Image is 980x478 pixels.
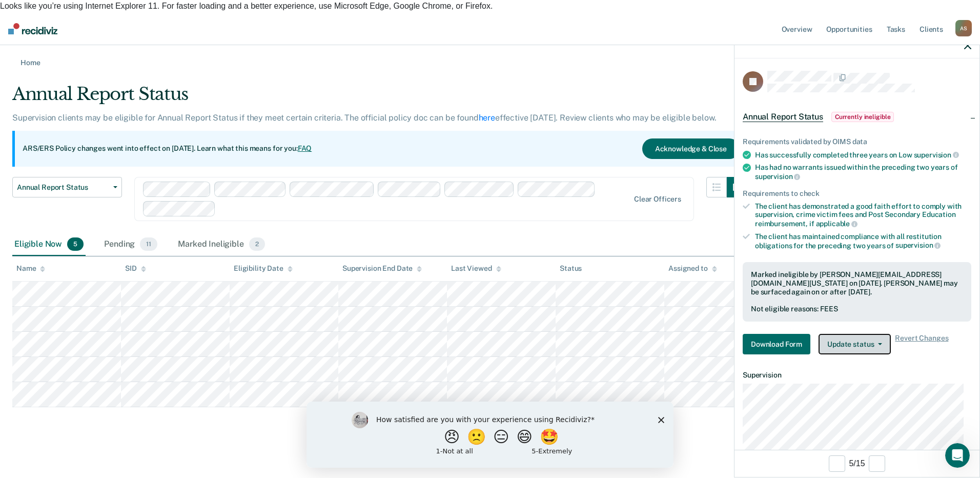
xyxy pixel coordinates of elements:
div: Eligible Now [12,233,86,256]
div: SID [125,264,146,273]
div: The client has demonstrated a good faith effort to comply with supervision, crime victim fees and... [755,202,971,228]
span: Annual Report Status [743,112,823,122]
span: 2 [249,237,265,251]
iframe: Intercom live chat [945,443,970,468]
div: Marked ineligible by [PERSON_NAME][EMAIL_ADDRESS][DOMAIN_NAME][US_STATE] on [DATE]. [PERSON_NAME]... [751,270,963,296]
div: Annual Report StatusCurrently ineligible [734,101,979,133]
button: Next Opportunity [869,455,885,472]
div: Requirements validated by OIMS data [743,137,971,146]
button: Acknowledge & Close [642,138,740,159]
a: Navigate to form link [743,334,814,354]
a: Overview [780,12,814,45]
iframe: Survey by Kim from Recidiviz [307,402,673,468]
span: Annual Report Status [17,183,109,192]
div: Assigned to [668,264,717,273]
a: Clients [917,12,945,45]
div: Last Viewed [451,264,501,273]
div: Has had no warrants issued within the preceding two years of [755,163,971,181]
span: supervision [914,151,959,159]
div: Pending [102,233,159,256]
a: Home [12,57,968,67]
div: A S [955,20,972,36]
div: Requirements to check [743,189,971,198]
span: supervision [755,172,800,181]
div: Status [560,264,582,273]
p: Supervision clients may be eligible for Annual Report Status if they meet certain criteria. The o... [12,113,716,123]
span: Currently ineligible [831,112,894,122]
a: Opportunities [824,12,874,45]
div: Supervision End Date [342,264,422,273]
button: Download Form [743,334,810,354]
a: here [479,113,495,123]
div: Eligibility Date [234,264,293,273]
span: 11 [140,237,157,251]
span: Revert Changes [895,334,948,354]
div: Annual Report Status [12,84,747,113]
p: ARS/ERS Policy changes went into effect on [DATE]. Learn what this means for you: [23,144,312,154]
button: Previous Opportunity [829,455,845,472]
span: supervision [895,241,941,249]
div: Not eligible reasons: FEES [751,305,963,313]
div: The client has maintained compliance with all restitution obligations for the preceding two years of [755,232,971,250]
a: Tasks [885,12,907,45]
a: FAQ [298,144,312,152]
div: Has successfully completed three years on Low [755,150,971,160]
span: 5 [67,237,84,251]
div: 5 / 15 [734,450,979,477]
div: Clear officers [634,195,681,204]
img: Recidiviz [8,23,57,34]
div: Marked Ineligible [176,233,267,256]
button: Update status [819,334,891,354]
span: applicable [816,220,857,228]
span: × [973,11,980,25]
div: Name [16,264,45,273]
dt: Supervision [743,371,971,380]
